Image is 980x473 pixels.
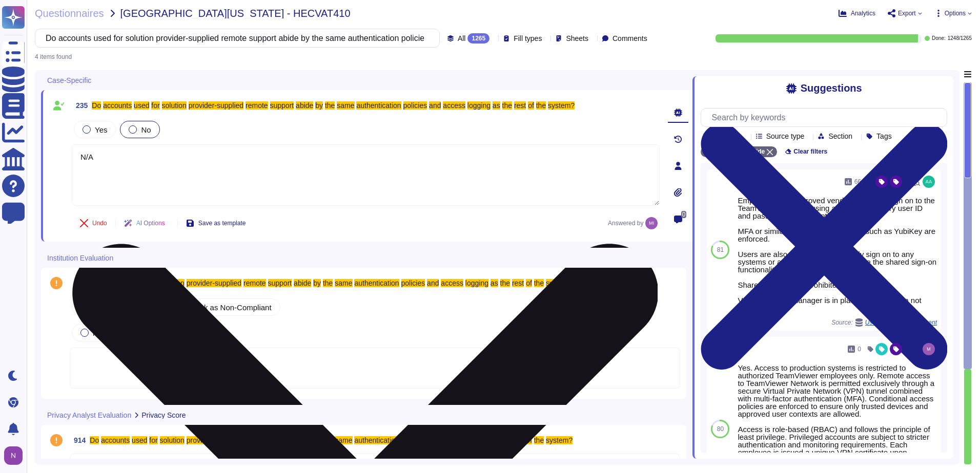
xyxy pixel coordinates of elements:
span: All [458,35,466,42]
div: 1265 [467,33,489,44]
span: [GEOGRAPHIC_DATA][US_STATE] - HECVAT410 [120,8,351,18]
span: 1248 / 1265 [948,36,972,41]
span: 0 [681,211,687,218]
input: Search by keywords [40,29,429,47]
mark: authentication [356,101,401,110]
mark: policies [403,101,427,110]
mark: system? [548,101,575,110]
span: Privacy Analyst Evaluation [47,412,131,419]
mark: accounts [103,101,132,110]
img: user [645,217,658,229]
mark: by [315,101,323,110]
mark: Do [92,101,101,110]
span: Fill types [514,35,542,42]
span: Comments [612,35,647,42]
span: 235 [72,102,88,109]
mark: support [270,101,294,110]
mark: the [536,101,546,110]
span: Done: [932,36,946,41]
input: Search by keywords [706,109,947,126]
mark: of [528,101,534,110]
span: Questionnaires [35,8,104,18]
mark: the [502,101,512,110]
span: 80 [717,426,724,432]
span: Analytics [851,10,875,16]
button: Analytics [839,9,875,17]
mark: access [443,101,465,110]
span: 914 [70,437,86,444]
mark: and [429,101,441,110]
span: 600 [70,279,86,287]
img: user [4,446,23,465]
textarea: N/A [72,144,660,206]
span: Sheets [566,35,588,42]
mark: for [151,101,159,110]
img: user [923,343,935,355]
mark: used [134,101,149,110]
span: Case-Specific [47,77,91,84]
span: No [141,125,151,134]
span: Export [898,10,916,16]
mark: as [493,101,500,110]
div: 4 items found [35,54,72,60]
mark: the [325,101,335,110]
span: 81 [717,247,724,253]
img: user [923,176,935,188]
span: Institution Evaluation [47,254,113,262]
mark: same [337,101,354,110]
span: Yes [95,125,107,134]
button: user [2,444,30,467]
span: Options [945,10,966,16]
mark: rest [514,101,526,110]
mark: solution [162,101,187,110]
mark: provider-supplied [189,101,243,110]
mark: abide [296,101,313,110]
span: Privacy Score [141,412,186,419]
mark: remote [246,101,268,110]
mark: logging [467,101,491,110]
